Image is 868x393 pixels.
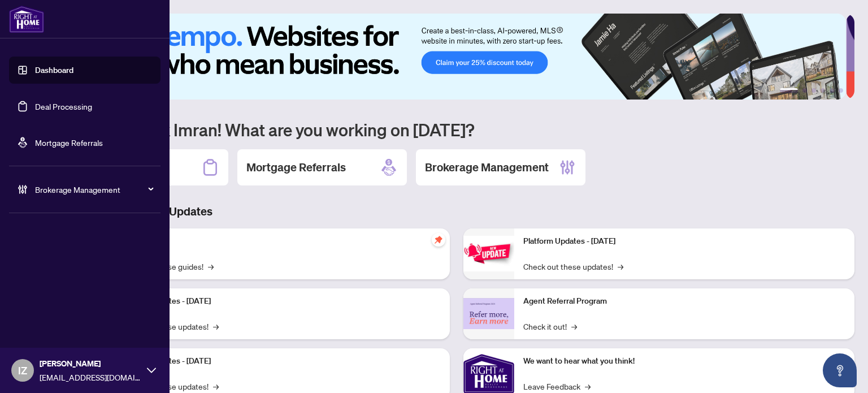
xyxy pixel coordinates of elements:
span: [EMAIL_ADDRESS][DOMAIN_NAME] [40,371,141,383]
span: → [571,320,577,332]
img: Agent Referral Program [463,298,514,329]
a: Leave Feedback→ [523,380,591,392]
button: 6 [839,88,843,93]
span: → [585,380,591,392]
p: Platform Updates - [DATE] [119,355,441,368]
span: → [213,320,219,332]
h3: Brokerage & Industry Updates [59,204,854,219]
button: 2 [802,88,807,93]
img: Platform Updates - June 23, 2025 [463,236,514,271]
a: Dashboard [35,65,73,75]
span: [PERSON_NAME] [40,357,141,370]
button: 5 [830,88,834,93]
h2: Mortgage Referrals [246,159,346,175]
h2: Brokerage Management [425,159,549,175]
span: pushpin [432,233,445,247]
p: Platform Updates - [DATE] [523,235,845,248]
button: 4 [821,88,825,93]
a: Mortgage Referrals [35,137,103,148]
span: Brokerage Management [35,183,153,196]
h1: Welcome back Imran! What are you working on [DATE]? [59,119,854,140]
button: Open asap [823,353,857,387]
a: Check out these updates!→ [523,260,623,273]
span: IZ [18,362,27,378]
p: Self-Help [119,235,441,248]
button: 3 [811,88,816,93]
img: logo [9,6,44,33]
button: 1 [780,88,798,93]
p: Agent Referral Program [523,295,845,308]
span: → [208,260,214,273]
p: We want to hear what you think! [523,355,845,368]
span: → [618,260,623,273]
span: → [213,380,219,392]
img: Slide 0 [59,14,846,100]
p: Platform Updates - [DATE] [119,295,441,308]
a: Deal Processing [35,101,92,111]
a: Check it out!→ [523,320,577,332]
